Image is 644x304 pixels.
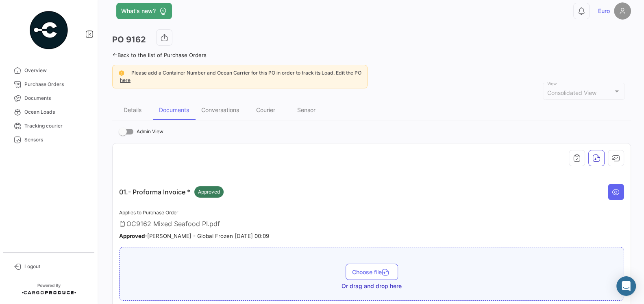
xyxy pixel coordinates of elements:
[614,2,631,20] img: placeholder-user.png
[598,7,610,15] span: Euro
[119,209,178,216] span: Applies to Purchase Order
[137,127,163,137] span: Admin View
[24,263,88,270] span: Logout
[7,77,91,91] a: Purchase Orders
[342,282,402,290] span: Or drag and drop here
[119,233,269,239] small: - [PERSON_NAME] - Global Frozen [DATE] 00:09
[24,108,88,116] span: Ocean Loads
[346,264,398,280] button: Choose file
[7,105,91,119] a: Ocean Loads
[201,106,239,113] div: Conversations
[24,81,88,88] span: Purchase Orders
[24,95,88,102] span: Documents
[118,77,132,83] a: here
[7,91,91,105] a: Documents
[24,136,88,143] span: Sensors
[24,67,88,74] span: Overview
[124,106,141,113] div: Details
[119,186,224,198] p: 01.- Proforma Invoice *
[119,233,145,239] b: Approved
[28,10,69,51] img: powered-by.png
[352,269,392,275] span: Choose file
[131,70,361,76] span: Please add a Container Number and Ocean Carrier for this PO in order to track its Load. Edit the PO
[112,34,146,45] h3: PO 9162
[547,89,596,96] span: Consolidated View
[7,64,91,77] a: Overview
[7,133,91,147] a: Sensors
[198,188,220,196] span: Approved
[7,119,91,133] a: Tracking courier
[121,7,156,15] span: What's new?
[112,52,207,58] a: Back to the list of Purchase Orders
[256,106,275,113] div: Courier
[159,106,189,113] div: Documents
[126,220,220,228] span: OC9162 Mixed Seafood PI.pdf
[297,106,315,113] div: Sensor
[616,276,636,296] div: Abrir Intercom Messenger
[116,3,172,19] button: What's new?
[24,122,88,130] span: Tracking courier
